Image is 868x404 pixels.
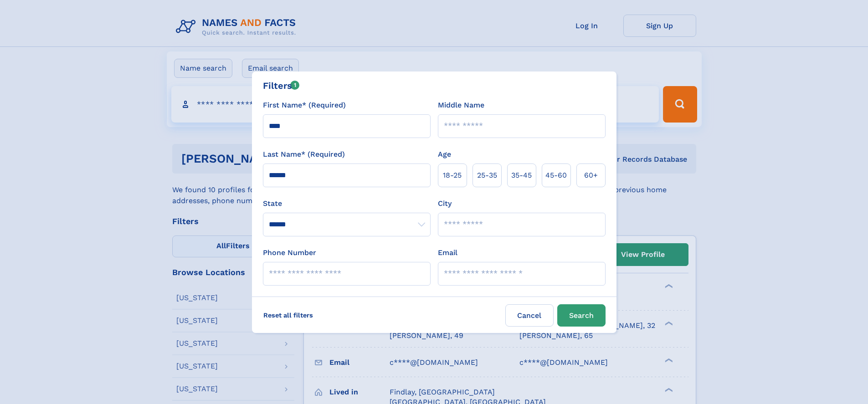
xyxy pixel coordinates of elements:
span: 60+ [584,170,598,181]
div: Filters [263,79,300,92]
label: Age [438,149,451,160]
label: Phone Number [263,247,316,258]
label: State [263,198,431,209]
label: Reset all filters [257,304,319,326]
label: City [438,198,452,209]
label: Middle Name [438,100,484,111]
button: Search [557,304,606,327]
label: Email [438,247,457,258]
span: 25‑35 [477,170,497,181]
span: 18‑25 [443,170,462,181]
label: Last Name* (Required) [263,149,345,160]
span: 35‑45 [511,170,532,181]
span: 45‑60 [545,170,567,181]
label: Cancel [505,304,554,327]
label: First Name* (Required) [263,100,346,111]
